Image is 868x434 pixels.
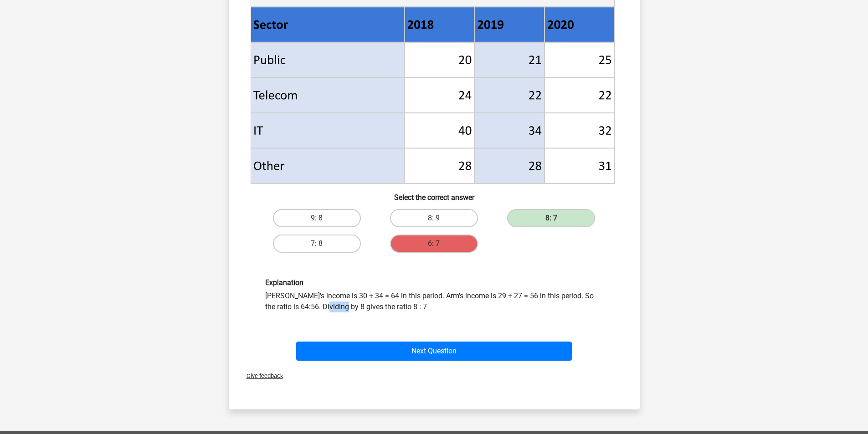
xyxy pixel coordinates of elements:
label: 6: 7 [390,235,478,253]
label: 8: 9 [390,209,478,227]
div: [PERSON_NAME]'s income is 30 + 34 = 64 in this period. Arm's income is 29 + 27 = 56 in this perio... [258,278,610,312]
h6: Select the correct answer [243,186,625,202]
label: 9: 8 [273,209,361,227]
span: Give feedback [239,373,283,379]
h6: Explanation [265,278,603,287]
label: 8: 7 [507,209,595,227]
label: 7: 8 [273,235,361,253]
button: Next Question [296,342,572,361]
